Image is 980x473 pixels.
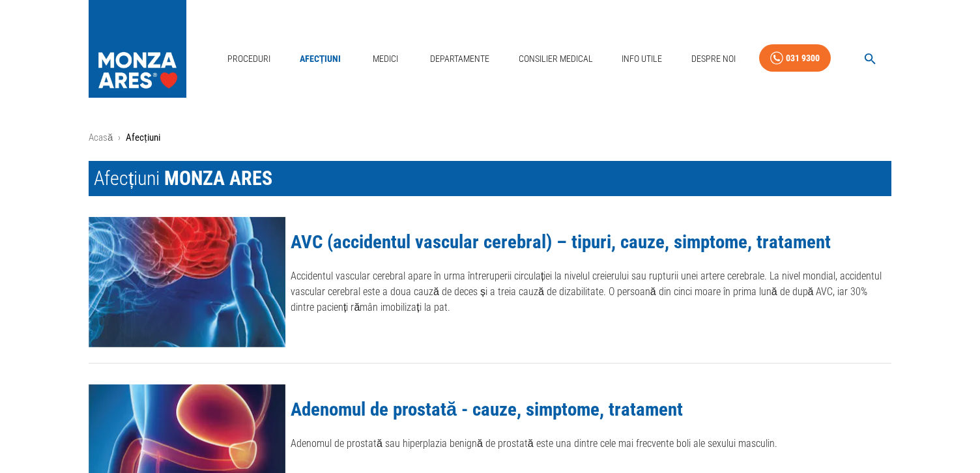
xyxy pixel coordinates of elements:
[686,46,741,72] a: Despre Noi
[425,46,495,72] a: Departamente
[126,130,160,145] p: Afecțiuni
[616,46,667,72] a: Info Utile
[295,46,347,72] a: Afecțiuni
[164,167,272,190] span: MONZA ARES
[365,46,407,72] a: Medici
[291,436,891,451] p: Adenomul de prostată sau hiperplazia benignă de prostată este una dintre cele mai frecvente boli ...
[89,130,891,145] nav: breadcrumb
[291,268,891,315] p: Accidentul vascular cerebral apare în urma întreruperii circulației la nivelul creierului sau rup...
[759,44,831,72] a: 031 9300
[89,217,285,347] img: AVC (accidentul vascular cerebral) – tipuri, cauze, simptome, tratament
[513,46,598,72] a: Consilier Medical
[786,50,820,66] div: 031 9300
[222,46,276,72] a: Proceduri
[89,132,113,143] a: Acasă
[89,161,891,196] h1: Afecțiuni
[118,130,121,145] li: ›
[291,231,831,253] a: AVC (accidentul vascular cerebral) – tipuri, cauze, simptome, tratament
[291,398,683,420] a: Adenomul de prostată - cauze, simptome, tratament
